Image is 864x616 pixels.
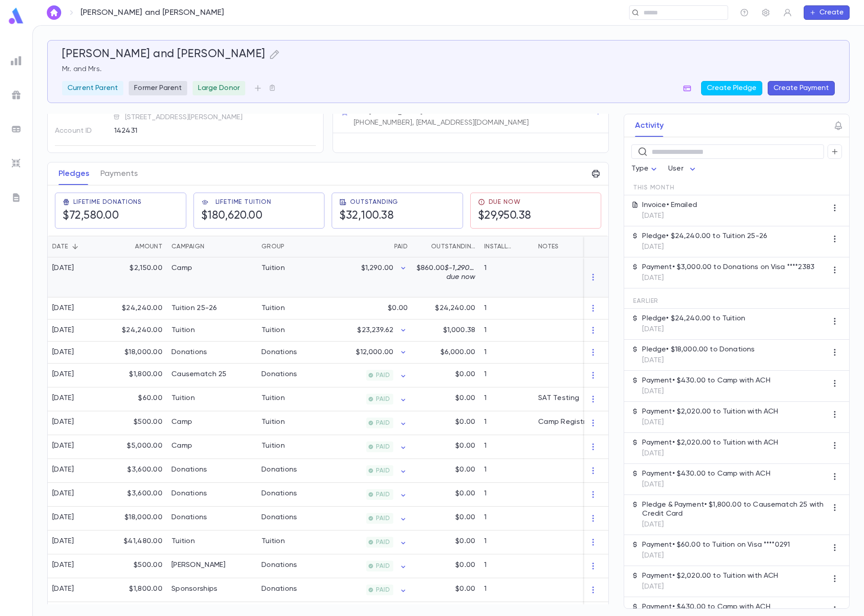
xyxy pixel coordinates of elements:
[261,348,297,357] div: Donations
[55,124,107,138] p: Account ID
[108,342,167,364] div: $18,000.00
[441,348,475,357] p: $6,000.00
[538,236,558,257] div: Notes
[701,81,762,95] button: Create Pledge
[11,90,22,100] img: campaigns_grey.99e729a5f7ee94e3726e6486bddda8f1.svg
[538,418,604,427] div: Camp Registration
[357,326,393,335] p: $23,239.62
[284,239,299,254] button: Sort
[356,348,393,357] p: $12,000.00
[261,489,297,498] div: Donations
[455,418,475,427] p: $0.00
[804,5,850,20] button: Create
[48,236,108,257] div: Date
[204,239,219,254] button: Sort
[52,513,74,522] div: [DATE]
[108,435,167,459] div: $5,000.00
[62,65,835,74] p: Mr. and Mrs.
[534,236,646,257] div: Notes
[642,500,828,518] p: Pledge & Payment • $1,800.00 to Causematch 25 with Credit Card
[171,585,217,594] div: Sponsorships
[480,236,534,257] div: Installments
[642,356,755,365] p: [DATE]
[642,438,778,447] p: Payment • $2,020.00 to Tuition with ACH
[642,243,767,252] p: [DATE]
[52,236,68,257] div: Date
[480,257,534,297] div: 1
[372,562,393,570] span: PAID
[52,441,74,450] div: [DATE]
[372,372,393,379] span: PAID
[642,540,790,549] p: Payment • $60.00 to Tuition on Visa ****0291
[642,376,770,385] p: Payment • $430.00 to Camp with ACH
[52,489,74,498] div: [DATE]
[480,531,534,554] div: 1
[480,459,534,483] div: 1
[11,192,22,203] img: letters_grey.7941b92b52307dd3b8a917253454ce1c.svg
[515,239,529,254] button: Sort
[455,585,475,594] p: $0.00
[171,418,192,427] div: Camp
[52,585,74,594] div: [DATE]
[642,603,770,612] p: Payment • $430.00 to Camp with ACH
[261,561,297,570] div: Donations
[642,551,790,560] p: [DATE]
[380,239,394,254] button: Sort
[63,209,142,223] h5: $72,580.00
[108,257,167,297] div: $2,150.00
[171,236,204,257] div: Campaign
[642,232,767,241] p: Pledge • $24,240.00 to Tuition 25-26
[108,364,167,387] div: $1,800.00
[455,489,475,498] p: $0.00
[642,407,778,416] p: Payment • $2,020.00 to Tuition with ACH
[261,585,297,594] div: Donations
[73,198,142,206] span: Lifetime Donations
[171,326,195,335] div: Tuition
[642,469,770,478] p: Payment • $430.00 to Camp with ACH
[198,84,240,93] p: Large Donor
[171,513,207,522] div: Donations
[62,81,123,95] div: Current Parent
[52,561,74,570] div: [DATE]
[324,236,412,257] div: Paid
[261,465,297,474] div: Donations
[108,387,167,411] div: $60.00
[372,515,393,522] span: PAID
[417,264,475,282] p: $860.00
[52,370,74,379] div: [DATE]
[108,411,167,435] div: $500.00
[354,118,529,127] p: [PHONE_NUMBER], [EMAIL_ADDRESS][DOMAIN_NAME]
[372,467,393,474] span: PAID
[171,304,217,313] div: Tuition 25-26
[480,578,534,602] div: 1
[635,114,664,137] button: Activity
[480,297,534,319] div: 1
[642,211,697,220] p: [DATE]
[435,304,475,313] p: $24,240.00
[121,239,135,254] button: Sort
[480,364,534,387] div: 1
[100,162,138,185] button: Payments
[455,561,475,570] p: $0.00
[642,387,770,396] p: [DATE]
[633,184,674,191] span: This Month
[108,297,167,319] div: $24,240.00
[478,209,531,223] h5: $29,950.38
[11,124,22,135] img: batches_grey.339ca447c9d9533ef1741baa751efc33.svg
[372,539,393,546] span: PAID
[261,537,285,546] div: Tuition
[257,236,324,257] div: Group
[171,264,192,273] div: Camp
[49,9,59,16] img: home_white.a664292cf8c1dea59945f0da9f25487c.svg
[108,319,167,342] div: $24,240.00
[455,441,475,450] p: $0.00
[642,201,697,210] p: Invoice • Emailed
[350,198,398,206] span: Outstanding
[108,531,167,554] div: $41,480.00
[171,370,227,379] div: Causematch 25
[52,465,74,474] div: [DATE]
[129,81,187,95] div: Former Parent
[484,236,515,257] div: Installments
[201,209,271,223] h5: $180,620.00
[11,55,22,66] img: reports_grey.c525e4749d1bce6a11f5fe2a8de1b229.svg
